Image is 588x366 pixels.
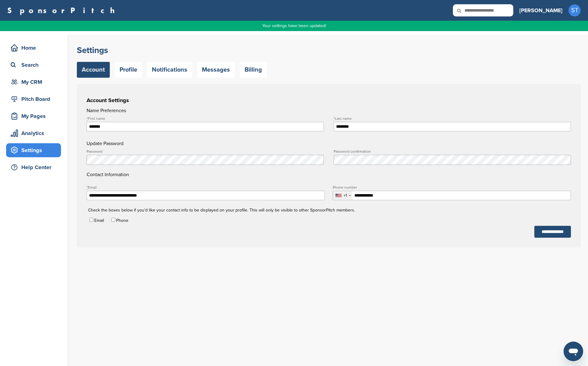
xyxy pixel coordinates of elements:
label: Password confirmation [334,150,571,153]
label: Password [87,150,324,153]
label: Phone number [333,186,571,189]
a: Analytics [6,126,61,140]
a: Profile [115,62,142,78]
div: My CRM [9,76,61,87]
a: Help Center [6,160,61,174]
div: Settings [9,145,61,156]
a: Pitch Board [6,92,61,106]
a: Search [6,58,61,72]
h4: Contact Information [87,150,571,178]
div: Search [9,59,61,70]
a: My Pages [6,109,61,123]
label: Email [87,186,324,189]
div: Home [9,42,61,53]
div: Pitch Board [9,94,61,105]
div: My Pages [9,111,61,122]
div: Selected country [333,191,353,200]
h2: Settings [77,45,581,56]
h4: Name Preferences [87,107,571,114]
abbr: required [334,116,335,121]
label: Last name [334,117,571,120]
a: Billing [240,62,267,78]
a: Settings [6,143,61,157]
iframe: Button to launch messaging window [564,342,583,361]
h4: Update Password [87,140,571,147]
a: Messages [197,62,235,78]
a: Account [77,62,110,78]
label: Email [94,218,104,223]
abbr: required [87,116,88,121]
div: Analytics [9,128,61,139]
a: SponsorPitch [7,6,119,14]
h3: [PERSON_NAME] [519,6,562,15]
div: +1 [343,194,347,198]
div: Help Center [9,162,61,173]
label: Phone [116,218,128,223]
span: ST [568,4,581,16]
a: Home [6,41,61,55]
a: Notifications [147,62,192,78]
label: First name [87,117,324,120]
abbr: required [87,185,88,190]
a: [PERSON_NAME] [519,4,562,17]
h3: Account Settings [87,96,571,105]
a: My CRM [6,75,61,89]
